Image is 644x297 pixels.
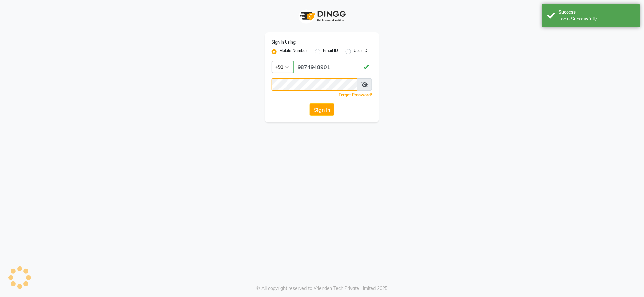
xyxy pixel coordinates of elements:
label: User ID [354,48,367,56]
label: Email ID [323,48,338,56]
div: Success [559,9,635,16]
label: Sign In Using: [272,39,296,45]
img: logo1.svg [296,7,348,26]
a: Forgot Password? [339,92,372,97]
input: Username [293,61,372,73]
button: Sign In [310,103,334,116]
input: Username [272,78,357,91]
label: Mobile Number [279,48,307,56]
div: Login Successfully. [559,16,635,22]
